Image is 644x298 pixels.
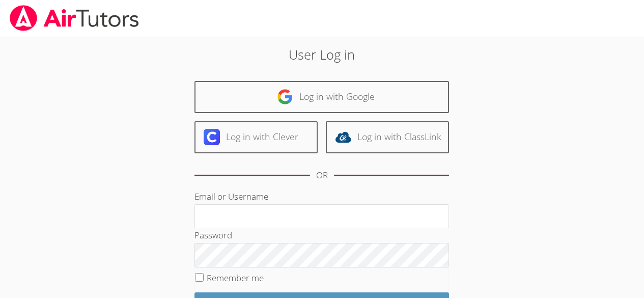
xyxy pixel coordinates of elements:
[148,45,496,64] h2: User Log in
[277,89,293,105] img: google-logo-50288ca7cdecda66e5e0955fdab243c47b7ad437acaf1139b6f446037453330a.svg
[194,191,268,202] label: Email or Username
[326,121,449,153] a: Log in with ClassLink
[9,5,140,31] img: airtutors_banner-c4298cdbf04f3fff15de1276eac7730deb9818008684d7c2e4769d2f7ddbe033.png
[194,121,318,153] a: Log in with Clever
[204,129,220,145] img: clever-logo-6eab21bc6e7a338710f1a6ff85c0baf02591cd810cc4098c63d3a4b26e2feb20.svg
[335,129,351,145] img: classlink-logo-d6bb404cc1216ec64c9a2012d9dc4662098be43eaf13dc465df04b49fa7ab582.svg
[194,229,232,241] label: Password
[316,168,328,183] div: OR
[194,81,449,113] a: Log in with Google
[207,272,264,284] label: Remember me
